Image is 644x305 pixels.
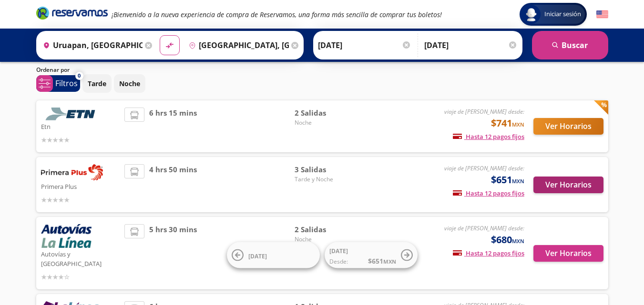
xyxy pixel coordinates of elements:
span: 6 hrs 15 mins [149,108,197,145]
span: 5 hrs 30 mins [149,224,197,282]
em: viaje de [PERSON_NAME] desde: [444,108,524,116]
span: $651 [491,173,524,187]
button: [DATE]Desde:$651MXN [325,242,418,268]
p: Etn [41,120,120,132]
button: Ver Horarios [533,177,603,193]
span: Noche [295,118,361,127]
span: $741 [491,116,524,130]
span: $680 [491,233,524,247]
span: Hasta 12 pagos fijos [453,132,524,141]
span: 2 Salidas [295,108,361,118]
button: Tarde [82,74,112,93]
button: Ver Horarios [533,245,603,262]
i: Brand Logo [36,6,108,20]
span: Hasta 12 pagos fijos [453,189,524,197]
span: 3 Salidas [295,164,361,175]
span: Desde: [329,257,348,266]
span: [DATE] [329,247,348,255]
p: Tarde [88,79,106,89]
span: Noche [295,235,361,244]
button: Noche [114,74,145,93]
p: Primera Plus [41,180,120,192]
p: Filtros [55,78,78,89]
em: viaje de [PERSON_NAME] desde: [444,164,524,172]
button: English [596,9,608,20]
span: $ 651 [368,256,396,266]
em: viaje de [PERSON_NAME] desde: [444,224,524,232]
small: MXN [383,258,396,265]
button: [DATE] [227,242,320,268]
button: Buscar [532,31,608,59]
button: 0Filtros [36,75,80,92]
span: 2 Salidas [295,224,361,235]
p: Autovías y [GEOGRAPHIC_DATA] [41,248,120,268]
em: ¡Bienvenido a la nueva experiencia de compra de Reservamos, una forma más sencilla de comprar tus... [112,10,442,19]
small: MXN [512,237,524,245]
img: Primera Plus [41,164,103,180]
small: MXN [512,177,524,185]
input: Buscar Destino [185,33,289,57]
input: Elegir Fecha [318,33,411,57]
span: [DATE] [248,252,267,260]
img: Autovías y La Línea [41,224,92,248]
p: Noche [119,79,140,89]
button: Ver Horarios [533,118,603,135]
input: Buscar Origen [39,33,143,57]
span: 4 hrs 50 mins [149,164,197,205]
input: Opcional [424,33,518,57]
span: Tarde y Noche [295,175,361,184]
small: MXN [512,121,524,128]
a: Brand Logo [36,6,108,23]
img: Etn [41,108,103,120]
span: 0 [78,72,81,80]
span: Iniciar sesión [541,10,585,19]
p: Ordenar por [36,66,70,74]
span: Hasta 12 pagos fijos [453,249,524,257]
